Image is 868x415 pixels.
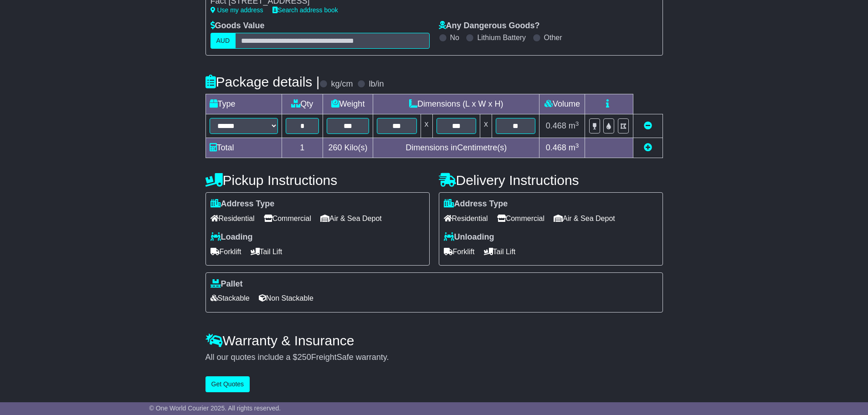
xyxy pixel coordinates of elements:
td: x [480,114,492,138]
td: Dimensions in Centimetre(s) [373,138,539,158]
td: Volume [539,94,585,114]
td: Kilo(s) [323,138,373,158]
td: 1 [282,138,323,158]
span: 260 [329,143,342,152]
span: Air & Sea Depot [554,211,615,225]
label: Pallet [211,279,243,289]
td: x [421,114,432,138]
span: Commercial [497,211,544,225]
label: Goods Value [211,21,265,31]
td: Dimensions (L x W x H) [373,94,539,114]
span: Forklift [211,245,241,259]
sup: 3 [575,142,579,149]
span: Commercial [264,211,311,225]
label: Loading [211,232,253,242]
td: Weight [323,94,373,114]
h4: Warranty & Insurance [205,333,663,348]
button: Get Quotes [205,376,250,392]
label: Other [544,33,562,42]
td: Total [205,138,282,158]
sup: 3 [575,120,579,127]
label: lb/in [369,79,384,89]
a: Search address book [272,6,338,14]
td: Type [205,94,282,114]
span: © One World Courier 2025. All rights reserved. [149,405,281,412]
h4: Pickup Instructions [205,173,430,188]
span: Residential [211,211,255,225]
span: 250 [298,353,311,362]
span: Tail Lift [251,245,282,259]
span: Forklift [444,245,475,259]
span: 0.468 [546,121,566,130]
div: All our quotes include a $ FreightSafe warranty. [205,353,663,363]
label: No [450,33,459,42]
a: Remove this item [644,121,652,130]
span: m [569,121,579,130]
span: Non Stackable [259,291,313,305]
label: Address Type [211,199,275,209]
span: Residential [444,211,488,225]
label: AUD [211,33,236,49]
span: 0.468 [546,143,566,152]
a: Add new item [644,143,652,152]
span: Stackable [211,291,250,305]
label: Address Type [444,199,508,209]
label: Unloading [444,232,494,242]
td: Qty [282,94,323,114]
label: Lithium Battery [477,33,526,42]
span: m [569,143,579,152]
span: Tail Lift [484,245,516,259]
a: Use my address [211,6,263,14]
h4: Package details | [205,74,320,89]
label: Any Dangerous Goods? [439,21,540,31]
span: Air & Sea Depot [320,211,382,225]
label: kg/cm [331,79,353,89]
h4: Delivery Instructions [439,173,663,188]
